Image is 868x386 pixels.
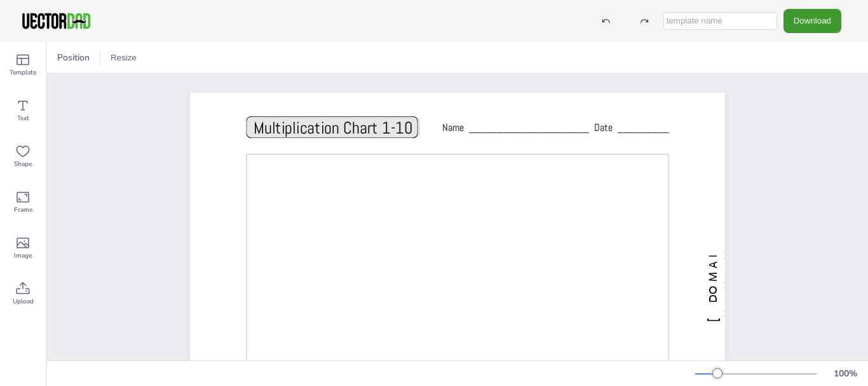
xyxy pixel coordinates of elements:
[13,296,34,307] span: Upload
[20,11,92,31] img: VectorDad-1.png
[14,205,32,215] span: Frame
[663,12,777,30] input: template name
[10,67,36,78] span: Template
[442,121,669,134] span: Name _____________________ Date _________
[706,243,752,322] span: [DOMAIN_NAME]
[830,368,860,380] div: 100 %
[105,48,142,68] button: Resize
[783,9,841,32] button: Download
[14,159,32,169] span: Shape
[14,251,32,261] span: Image
[17,113,29,123] span: Text
[254,117,413,138] span: Multiplication Chart 1-10
[55,52,92,64] span: Position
